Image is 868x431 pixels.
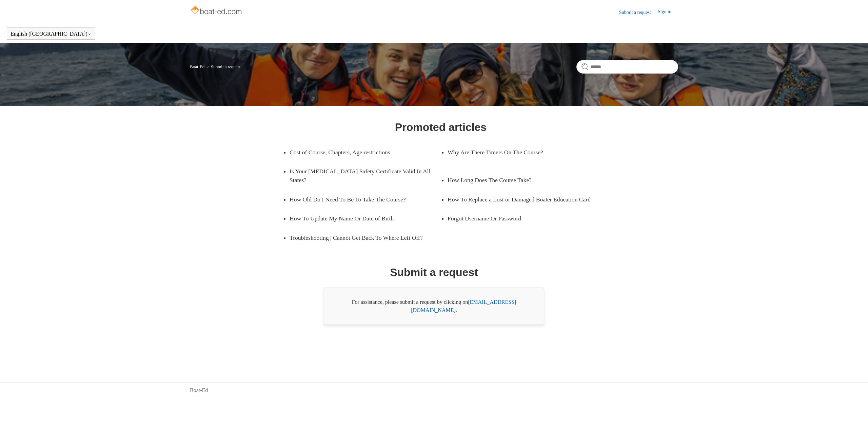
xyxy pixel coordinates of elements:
a: Why Are There Timers On The Course? [448,143,589,162]
input: Search [576,60,678,74]
div: For assistance, please submit a request by clicking on . [324,288,544,325]
a: Forgot Username Or Password [448,209,589,228]
img: Boat-Ed Help Center home page [190,4,244,18]
a: How Old Do I Need To Be To Take The Course? [290,190,431,209]
a: How Long Does The Course Take? [448,171,589,190]
a: How To Replace a Lost or Damaged Boater Education Card [448,190,599,209]
div: Live chat [845,408,863,426]
li: Boat-Ed [190,64,206,69]
li: Submit a request [206,64,241,69]
a: Sign in [658,8,678,16]
h1: Submit a request [390,264,478,280]
a: Is Your [MEDICAL_DATA] Safety Certificate Valid In All States? [290,162,441,190]
a: Cost of Course, Chapters, Age restrictions [290,143,431,162]
button: English ([GEOGRAPHIC_DATA]) [11,31,92,37]
a: Boat-Ed [190,64,204,69]
a: Submit a request [619,9,658,16]
a: Boat-Ed [190,386,208,394]
a: Troubleshooting | Cannot Get Back To Where Left Off? [290,228,441,247]
h1: Promoted articles [395,119,487,135]
a: How To Update My Name Or Date of Birth [290,209,431,228]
